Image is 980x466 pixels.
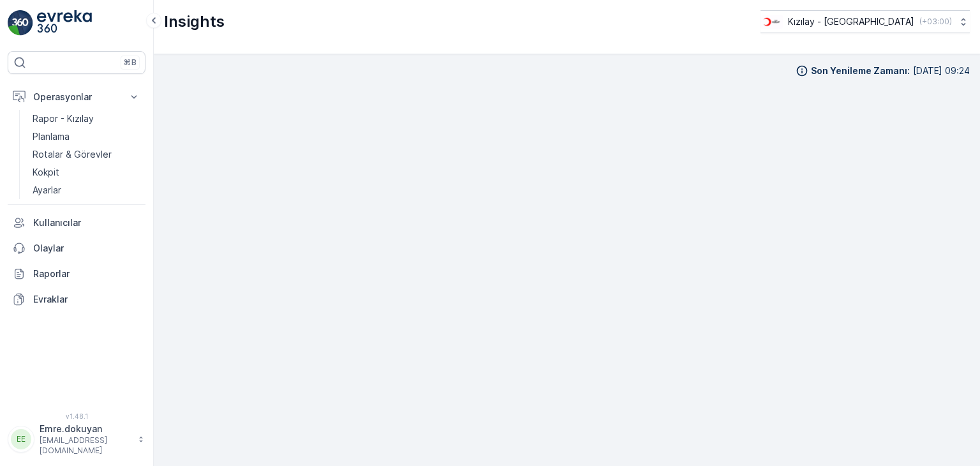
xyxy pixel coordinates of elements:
p: ⌘B [124,57,137,68]
a: Ayarlar [27,181,145,199]
p: Operasyonlar [33,91,120,103]
p: Rapor - Kızılay [33,112,94,125]
p: Evraklar [33,293,140,306]
p: Kullanıcılar [33,216,140,229]
p: Emre.dokuyan [40,423,131,435]
a: Kullanıcılar [8,210,145,236]
p: Insights [164,11,225,32]
p: Kokpit [33,166,59,179]
p: ( +03:00 ) [919,17,952,27]
p: Raporlar [33,267,140,280]
p: Kızılay - [GEOGRAPHIC_DATA] [788,15,914,28]
a: Planlama [27,128,145,146]
img: logo [8,10,33,36]
p: Son Yenileme Zamanı : [811,64,910,77]
img: logo_light-DOdMpM7g.png [37,10,92,36]
img: k%C4%B1z%C4%B1lay_D5CCths_t1JZB0k.png [761,15,783,29]
a: Rotalar & Görevler [27,146,145,163]
p: [EMAIL_ADDRESS][DOMAIN_NAME] [40,435,131,456]
p: [DATE] 09:24 [913,64,970,77]
p: Ayarlar [33,184,61,197]
a: Olaylar [8,236,145,261]
button: EEEmre.dokuyan[EMAIL_ADDRESS][DOMAIN_NAME] [8,423,145,456]
a: Raporlar [8,261,145,287]
p: Planlama [33,130,70,143]
a: Kokpit [27,163,145,181]
p: Rotalar & Görevler [33,148,112,161]
p: Olaylar [33,242,140,255]
button: Kızılay - [GEOGRAPHIC_DATA](+03:00) [761,10,970,33]
a: Rapor - Kızılay [27,110,145,128]
span: v 1.48.1 [8,412,145,420]
div: EE [11,429,31,449]
a: Evraklar [8,287,145,312]
button: Operasyonlar [8,84,145,110]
